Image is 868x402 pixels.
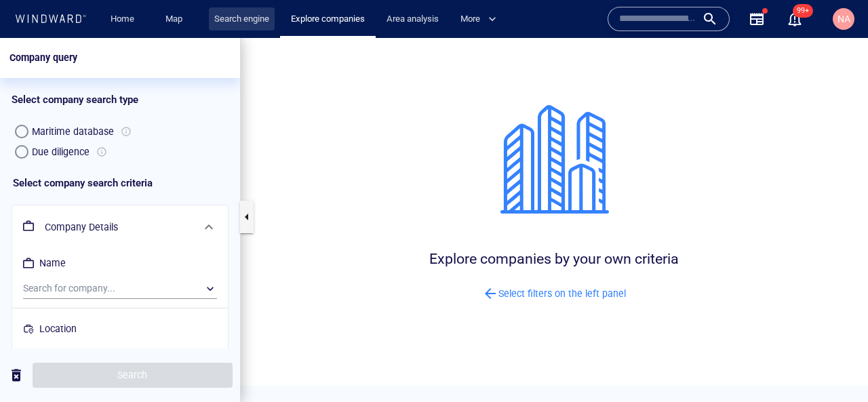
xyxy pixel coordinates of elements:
span: NA [837,14,850,24]
div: Select company search type [12,40,229,83]
h5: Explore companies by your own criteria [429,212,679,231]
button: 99+ [787,11,803,27]
a: Explore companies [285,7,370,31]
div: Select company search criteria [12,136,229,167]
button: NA [830,5,857,33]
div: Location [37,280,79,302]
div: Notification center [787,11,803,27]
a: Map [160,7,193,31]
button: Home [100,7,144,31]
iframe: Chat [810,341,858,392]
div: Maritime database [32,85,114,102]
span: More [460,12,496,27]
button: Due diligence [12,104,32,124]
span: 99+ [793,4,813,18]
button: More [455,7,508,31]
button: Maritime database [12,83,32,104]
div: Due diligence [32,106,90,122]
h6: Company Details [45,181,193,198]
a: Home [105,7,140,31]
a: Search engine [209,7,275,31]
div: Company Details [12,167,228,212]
div: Name [37,214,68,237]
a: Area analysis [381,7,444,31]
h6: Select filters on the left panel [482,247,626,264]
p: Company query [9,12,77,28]
a: 99+ [784,8,806,30]
button: Map [155,7,198,31]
